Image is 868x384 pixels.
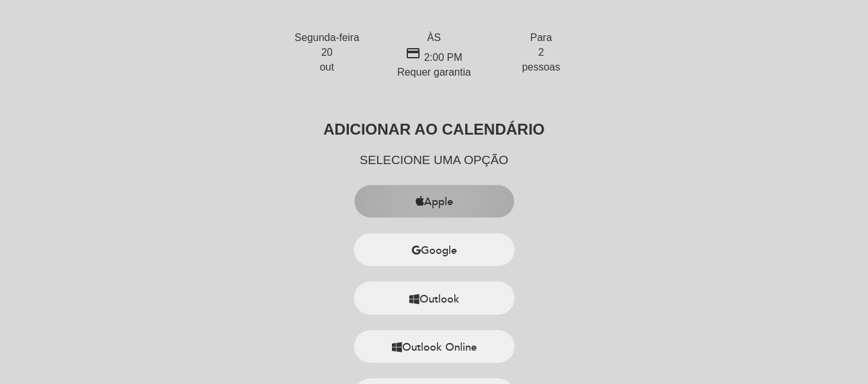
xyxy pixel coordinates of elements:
button: Outlook Online [354,330,515,363]
div: 20 [274,46,381,60]
div: Requer garantia [380,65,488,80]
button: Apple [354,185,515,218]
span: 2:00 PM [424,52,463,63]
div: out [274,60,381,75]
button: Google [354,233,515,267]
h3: ADICIONAR AO CALENDÁRIO [274,106,595,153]
div: 2 [488,46,595,60]
h3: SELECIONE UMA OPÇÃO [274,153,595,167]
div: Para [488,31,595,46]
i: credit_card [405,46,421,61]
div: pessoas [488,60,595,75]
div: Segunda-feira [274,31,381,46]
button: Outlook [354,281,515,315]
span: ÀS [427,32,441,43]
